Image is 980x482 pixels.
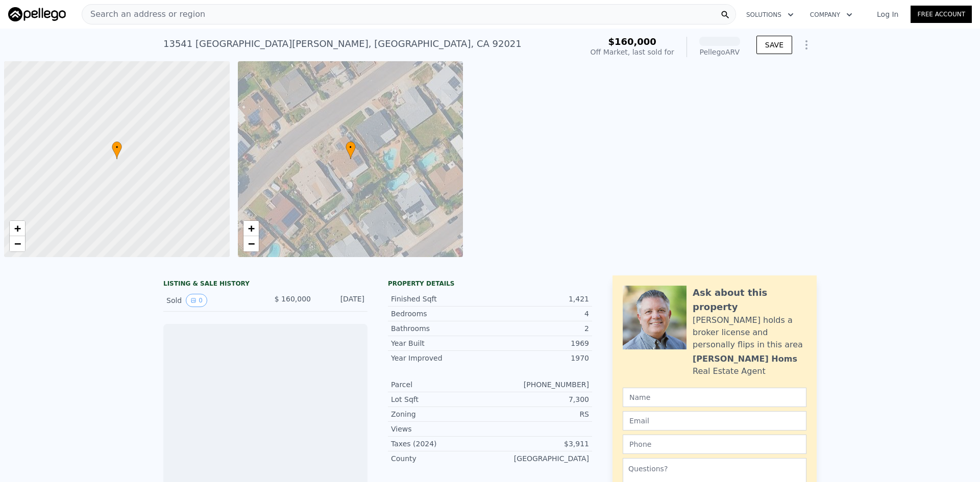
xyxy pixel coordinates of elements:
div: Sold [166,294,257,307]
button: View historical data [186,294,207,307]
button: Show Options [796,35,817,55]
div: Year Built [391,338,490,348]
span: $160,000 [608,36,656,47]
div: • [112,141,122,159]
div: 1,421 [490,294,589,304]
div: County [391,453,490,464]
div: Property details [388,280,592,288]
div: Taxes (2024) [391,439,490,449]
div: $3,911 [490,439,589,449]
div: RS [490,409,589,419]
span: $ 160,000 [275,295,311,303]
button: Company [802,6,861,24]
span: + [14,222,21,235]
div: Bedrooms [391,309,490,319]
div: 1970 [490,353,589,363]
div: Year Improved [391,353,490,363]
a: Zoom in [243,221,259,236]
div: Zoning [391,409,490,419]
span: − [248,237,254,250]
div: Real Estate Agent [693,365,766,377]
input: Email [623,411,806,430]
span: • [346,143,356,152]
input: Phone [623,435,806,454]
div: 1969 [490,338,589,348]
a: Free Account [911,6,972,23]
div: Bathrooms [391,323,490,334]
div: [PHONE_NUMBER] [490,379,589,390]
div: Parcel [391,379,490,390]
a: Zoom out [10,236,25,251]
span: • [112,143,122,152]
span: Search an address or region [82,8,205,20]
span: − [14,237,21,250]
a: Zoom out [243,236,259,251]
div: Ask about this property [693,286,806,314]
div: Lot Sqft [391,394,490,404]
div: [GEOGRAPHIC_DATA] [490,453,589,464]
div: Finished Sqft [391,294,490,304]
a: Log In [865,9,911,19]
div: • [346,141,356,159]
div: Views [391,424,490,434]
span: + [248,222,254,235]
button: Solutions [738,6,802,24]
div: 13541 [GEOGRAPHIC_DATA][PERSON_NAME] , [GEOGRAPHIC_DATA] , CA 92021 [163,37,522,51]
div: LISTING & SALE HISTORY [163,280,367,290]
div: [PERSON_NAME] holds a broker license and personally flips in this area [693,314,806,351]
div: 2 [490,323,589,334]
img: Pellego [8,7,66,21]
a: Zoom in [10,221,25,236]
div: 4 [490,309,589,319]
div: [DATE] [319,294,364,307]
div: Pellego ARV [699,47,740,57]
div: [PERSON_NAME] Homs [693,353,797,365]
input: Name [623,388,806,407]
button: SAVE [756,36,792,54]
div: 7,300 [490,394,589,404]
div: Off Market, last sold for [591,47,674,57]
